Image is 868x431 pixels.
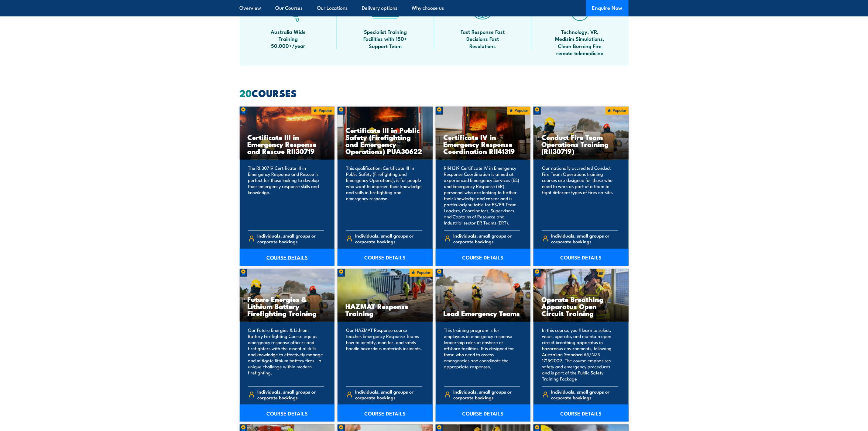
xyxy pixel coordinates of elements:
a: COURSE DETAILS [240,405,335,422]
p: In this course, you'll learn to select, wear, operate, and maintain open circuit breathing appara... [542,327,618,382]
span: Individuals, small groups or corporate bookings [355,389,422,400]
span: Individuals, small groups or corporate bookings [453,233,520,244]
a: COURSE DETAILS [338,405,433,422]
h3: Lead Emergency Teams [444,310,523,317]
h3: HAZMAT Response Training [345,303,425,317]
p: This training program is for employees in emergency response leadership roles at onshore or offsh... [444,327,520,382]
span: Individuals, small groups or corporate bookings [453,389,520,400]
p: Our HAZMAT Response course teaches Emergency Response Teams how to identify, monitor, and safely ... [346,327,422,382]
p: Our Future Energies & Lithium Battery Firefighting Course equips emergency response officers and ... [248,327,324,382]
p: RII41319 Certificate IV in Emergency Response Coordination is aimed at experienced Emergency Serv... [444,165,520,226]
span: Individuals, small groups or corporate bookings [551,389,618,400]
span: Technology, VR, Medisim Simulations, Clean Burning Fire remote telemedicine [553,28,607,57]
h3: Certificate III in Public Safety (Firefighting and Emergency Operations) PUA30622 [345,127,425,155]
a: COURSE DETAILS [338,249,433,266]
p: Our nationally accredited Conduct Fire Team Operations training courses are designed for those wh... [542,165,618,226]
p: The RII30719 Certificate III in Emergency Response and Rescue is perfect for those looking to dev... [248,165,324,226]
h3: Operate Breathing Apparatus Open Circuit Training [541,296,621,317]
span: Specialist Training Facilities with 150+ Support Team [358,28,413,49]
span: Individuals, small groups or corporate bookings [551,233,618,244]
span: Individuals, small groups or corporate bookings [257,233,324,244]
h2: COURSES [240,89,629,97]
span: Australia Wide Training 50,000+/year [261,28,316,49]
h3: Certificate III in Emergency Response and Rescue RII30719 [248,134,327,155]
h3: Certificate IV in Emergency Response Coordination RII41319 [444,134,523,155]
strong: 20 [240,85,252,100]
h3: Future Energies & Lithium Battery Firefighting Training [248,296,327,317]
a: COURSE DETAILS [533,249,629,266]
span: Individuals, small groups or corporate bookings [355,233,422,244]
p: This qualification, Certificate III in Public Safety (Firefighting and Emergency Operations), is ... [346,165,422,226]
a: COURSE DETAILS [533,405,629,422]
span: Individuals, small groups or corporate bookings [257,389,324,400]
a: COURSE DETAILS [436,249,531,266]
h3: Conduct Fire Team Operations Training (RII30719) [541,134,621,155]
a: COURSE DETAILS [436,405,531,422]
span: Fast Response Fast Decisions Fast Resolutions [455,28,510,49]
a: COURSE DETAILS [240,249,335,266]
